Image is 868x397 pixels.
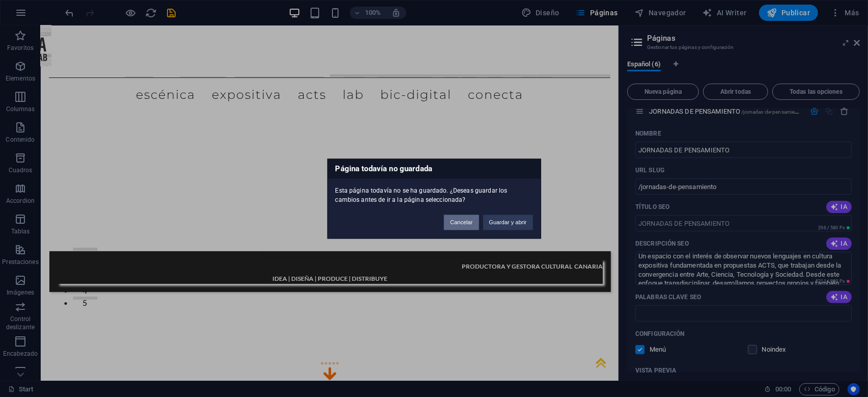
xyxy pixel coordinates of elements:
[483,215,533,230] button: Guardar y abrir
[32,222,57,225] button: 1
[328,178,541,204] div: Esta página todavía no se ha guardado. ¿Deseas guardar los cambios antes de ir a la página selecc...
[328,159,541,178] h3: Página todavía no guardada
[32,271,57,274] button: 5
[444,215,479,230] button: Cancelar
